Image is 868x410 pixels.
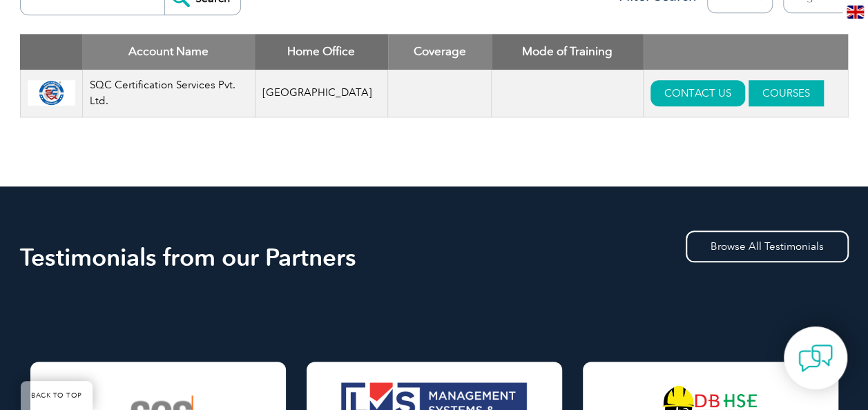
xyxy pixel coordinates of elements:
[650,80,745,106] a: CONTACT US
[82,70,255,117] td: SQC Certification Services Pvt. Ltd.
[20,246,849,269] h2: Testimonials from our Partners
[686,231,849,262] a: Browse All Testimonials
[28,80,75,106] img: 90112ba2-3713-ef11-9f89-6045bde60eb0-logo.png
[255,34,388,70] th: Home Office: activate to sort column ascending
[644,34,848,70] th: : activate to sort column ascending
[749,80,824,106] a: COURSES
[388,34,492,70] th: Coverage: activate to sort column ascending
[492,34,644,70] th: Mode of Training: activate to sort column ascending
[798,341,833,375] img: contact-chat.png
[82,34,255,70] th: Account Name: activate to sort column descending
[847,6,864,19] img: en
[21,381,93,410] a: BACK TO TOP
[255,70,388,117] td: [GEOGRAPHIC_DATA]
